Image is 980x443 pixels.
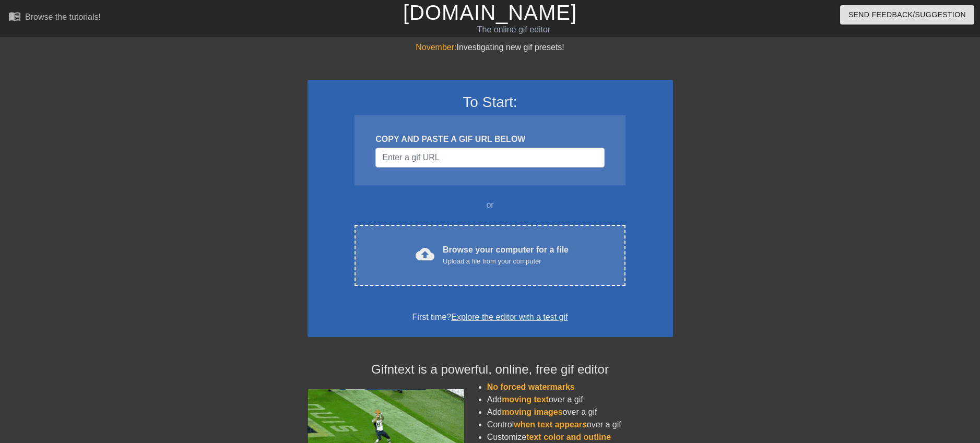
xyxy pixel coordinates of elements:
[502,408,562,416] span: moving images
[502,395,549,404] span: moving text
[514,420,587,429] span: when text appears
[526,433,611,441] span: text color and outline
[25,13,101,21] div: Browse the tutorials!
[308,41,673,54] div: Investigating new gif presets!
[8,10,101,26] a: Browse the tutorials!
[403,1,577,24] a: [DOMAIN_NAME]
[416,43,456,52] span: November:
[375,148,604,167] input: Username
[375,133,604,146] div: COPY AND PASTE A GIF URL BELOW
[321,93,659,111] h3: To Start:
[308,362,673,377] h4: Gifntext is a powerful, online, free gif editor
[335,199,646,211] div: or
[321,311,659,324] div: First time?
[487,406,673,418] li: Add over a gif
[443,244,569,267] div: Browse your computer for a file
[487,418,673,431] li: Control over a gif
[487,382,575,391] span: No forced watermarks
[332,23,696,36] div: The online gif editor
[840,5,974,25] button: Send Feedback/Suggestion
[8,10,21,22] span: menu_book
[487,393,673,406] li: Add over a gif
[451,313,568,321] a: Explore the editor with a test gif
[848,8,966,21] span: Send Feedback/Suggestion
[416,245,434,264] span: cloud_upload
[443,256,569,267] div: Upload a file from your computer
